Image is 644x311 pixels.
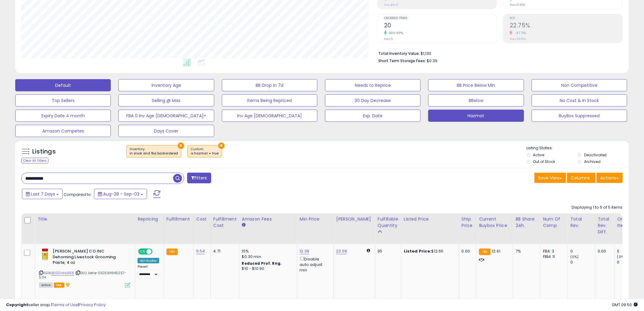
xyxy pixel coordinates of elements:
span: 12.61 [492,248,501,254]
button: Amazon Competes [15,125,111,137]
small: (0%) [617,254,626,259]
small: 300.00% [387,31,403,35]
small: Prev: 36.52% [510,37,526,41]
div: Win BuyBox [138,258,159,263]
button: BB Price Below Min [428,79,524,91]
button: Needs to Reprice [325,79,421,91]
button: Actions [597,173,623,183]
div: Amazon Fees [242,216,295,222]
button: 30 Day Decrease [325,94,421,107]
button: Hazmat [428,110,524,122]
button: FBA 0 Inv Age [DEMOGRAPHIC_DATA]+ [118,110,214,122]
small: Prev: 10.83% [510,3,525,7]
div: 0 [617,249,642,254]
small: FBA [166,249,178,255]
div: $10 - $10.90 [242,266,292,271]
label: Out of Stock [533,159,555,164]
h2: 22.75% [510,22,622,30]
button: × [218,143,225,149]
div: Repricing [138,216,161,222]
button: Non Competitive [532,79,627,91]
button: Filters [187,173,211,183]
div: 95 [378,249,397,254]
div: [PERSON_NAME] [336,216,373,222]
strong: Copyright [6,302,28,308]
label: Active [533,152,544,157]
b: [PERSON_NAME] CO INC Dehorning Livestock Grooming Paste, 4 oz [53,249,127,267]
span: Custom: [191,147,219,156]
div: seller snap | | [6,302,106,308]
div: FBA: 3 [543,249,563,254]
span: Compared to: [64,192,92,197]
a: 12.39 [300,248,310,254]
small: Prev: $9.47 [384,3,398,7]
div: 7% [516,249,536,254]
div: 4.71 [213,249,235,254]
img: 51QR4nVuuNL._SL40_.jpg [39,249,51,261]
span: | SKU: kehe-032584945057-5.04 [39,270,126,280]
span: Inventory : [130,147,178,156]
span: All listings currently available for purchase on Amazon [39,283,53,288]
div: Min Price [300,216,331,222]
a: Privacy Policy [79,302,106,308]
div: 0.00 [462,249,472,254]
div: Clear All Filters [21,158,48,164]
div: Num of Comp. [543,216,565,229]
button: Default [15,79,111,91]
b: Short Term Storage Fees: [378,58,426,63]
div: Title [37,216,132,222]
small: -37.71% [513,31,526,35]
span: $0.39 [427,58,437,64]
button: Selling @ Max [118,94,214,107]
div: 0 [617,260,642,265]
button: Inv Age [DEMOGRAPHIC_DATA] [222,110,317,122]
small: (0%) [570,254,579,259]
div: Total Rev. [570,216,593,229]
div: 0.00 [598,249,610,254]
button: Last 7 Days [22,189,63,199]
div: 15% [242,249,292,254]
small: FBA [479,249,490,255]
button: Columns [567,173,596,183]
div: $0.30 min [242,254,292,260]
div: Ship Price [462,216,474,229]
a: 23.59 [336,248,347,254]
button: BBelow [428,94,524,107]
button: Days Cover [118,125,214,137]
button: No Cost & In Stock [532,94,627,107]
p: Listing States: [527,145,629,151]
button: Expiry Date 4 month [15,110,111,122]
span: Ordered Items [384,17,497,20]
small: Prev: 5 [384,37,393,41]
button: BB Drop in 7d [222,79,317,91]
a: B000HHLR58 [51,270,74,276]
button: Inventory Age [118,79,214,91]
div: in stock and fba backordered [130,151,178,156]
i: hazardous material [64,282,71,287]
div: is hazmat = true [191,151,219,156]
b: Total Inventory Value: [378,51,420,56]
span: Last 7 Days [31,191,55,197]
div: 0 [570,249,595,254]
button: Items Being Repriced [222,94,317,107]
label: Deactivated [584,152,607,157]
b: Reduced Prof. Rng. [242,261,282,266]
div: Current Buybox Price [479,216,510,229]
li: $1,130 [378,49,618,57]
h2: 20 [384,22,497,30]
button: Exp. Date [325,110,421,122]
span: Columns [571,175,590,181]
span: Aug-28 - Sep-03 [103,191,139,197]
label: Archived [584,159,600,164]
div: Listed Price [404,216,457,222]
a: 5.54 [196,248,205,254]
b: Listed Price: [404,248,432,254]
button: × [178,143,184,149]
span: 2025-09-12 09:50 GMT [612,302,638,308]
div: Total Rev. Diff. [598,216,612,235]
div: $12.65 [404,249,454,254]
div: Disable auto adjust min [300,256,329,273]
div: Fulfillment [166,216,191,222]
h5: Listings [32,147,56,156]
span: OFF [152,249,161,254]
